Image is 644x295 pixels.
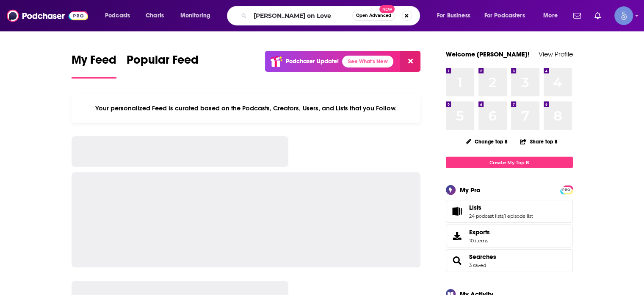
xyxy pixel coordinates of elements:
span: Lists [446,200,573,223]
a: Lists [449,205,466,217]
button: Show profile menu [614,6,633,25]
span: Open Advanced [356,14,391,18]
a: PRO [561,186,572,193]
a: Charts [140,9,169,22]
span: Charts [146,10,164,22]
span: PRO [561,187,572,193]
a: Create My Top 8 [446,157,573,168]
span: , [503,213,504,219]
div: My Pro [460,186,481,194]
button: Share Top 8 [520,133,558,150]
button: open menu [431,9,481,22]
a: See What's New [342,56,393,67]
span: Logged in as Spiral5-G1 [614,6,633,25]
span: My Feed [72,53,116,72]
span: New [379,5,395,13]
button: Open AdvancedNew [352,11,395,21]
a: Exports [446,225,573,247]
a: Show notifications dropdown [591,8,604,23]
span: For Business [437,10,470,22]
div: Search podcasts, credits, & more... [235,6,428,25]
a: 3 saved [469,262,486,268]
span: Monitoring [180,10,210,22]
span: Podcasts [105,10,130,22]
a: Popular Feed [127,53,199,79]
img: Podchaser - Follow, Share and Rate Podcasts [7,8,88,24]
a: Searches [469,253,496,261]
button: open menu [174,9,221,22]
span: Exports [469,228,490,236]
span: 10 items [469,238,490,244]
a: View Profile [539,50,573,58]
button: open menu [479,9,537,22]
span: Exports [449,230,466,242]
span: For Podcasters [484,10,525,22]
a: Show notifications dropdown [570,8,584,23]
a: 1 episode list [504,213,533,219]
button: open menu [99,9,141,22]
img: User Profile [614,6,633,25]
span: Searches [446,249,573,272]
div: Your personalized Feed is curated based on the Podcasts, Creators, Users, and Lists that you Follow. [72,94,421,123]
span: More [543,10,558,22]
span: Popular Feed [127,53,199,72]
a: Welcome [PERSON_NAME]! [446,50,530,58]
button: Change Top 8 [461,136,513,147]
input: Search podcasts, credits, & more... [250,9,352,22]
a: My Feed [72,53,116,79]
button: open menu [537,9,568,22]
span: Lists [469,204,481,211]
a: Lists [469,204,533,211]
p: Podchaser Update! [286,58,339,65]
a: 24 podcast lists [469,213,503,219]
a: Searches [449,255,466,267]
